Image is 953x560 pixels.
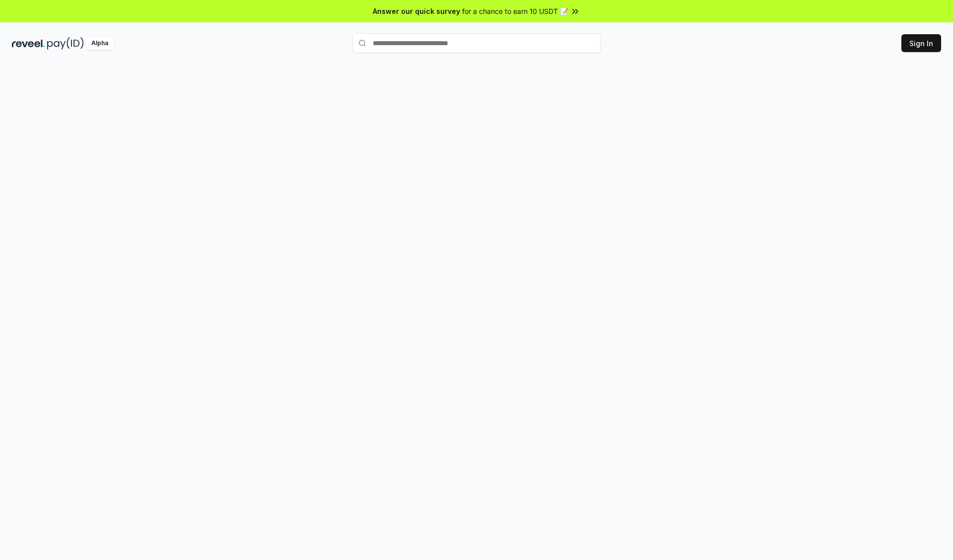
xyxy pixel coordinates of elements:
img: reveel_dark [12,37,45,50]
span: Answer our quick survey [373,6,460,16]
span: for a chance to earn 10 USDT 📝 [462,6,568,16]
button: Sign In [901,34,941,52]
div: Alpha [86,37,114,50]
img: pay_id [47,37,84,50]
